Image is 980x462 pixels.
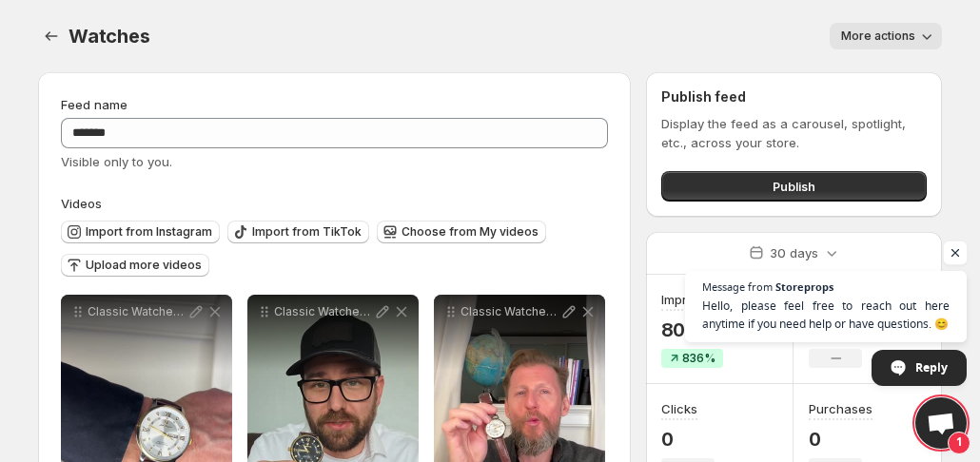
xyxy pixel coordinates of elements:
span: Upload more videos [86,258,202,273]
button: Import from Instagram [61,221,220,243]
p: Classic Watches Henrys Watches_7 [88,304,186,319]
span: Storeprops [775,281,833,292]
button: Publish [661,171,927,202]
span: Import from Instagram [86,224,212,240]
h3: Impressions [661,290,733,309]
span: Videos [61,196,102,211]
span: Hello, please feel free to reach out here anytime if you need help or have questions. 😊 [702,297,950,333]
span: Reply [915,351,948,384]
span: Publish [773,177,815,196]
span: Visible only to you. [61,154,172,169]
button: Upload more videos [61,254,209,277]
h3: Clicks [661,399,697,418]
h3: Purchases [809,399,872,418]
p: Classic Watches [PERSON_NAME] Watches_4 [461,304,559,319]
p: 30 days [770,243,818,262]
span: More actions [841,29,915,44]
p: Display the feed as a carousel, spotlight, etc., across your store. [661,114,927,152]
button: More actions [830,23,942,49]
span: Watches [69,25,150,48]
div: Open chat [915,397,967,449]
p: 0 [809,428,872,451]
button: Import from TikTok [227,221,369,243]
button: Settings [38,23,65,49]
button: Choose from My videos [377,221,546,243]
span: 836% [682,351,715,366]
span: Choose from My videos [402,224,539,240]
p: Classic Watches [PERSON_NAME] Watches_6 [274,304,373,319]
span: Feed name [61,97,127,112]
span: Message from [702,281,773,292]
span: Import from TikTok [252,224,362,240]
h2: Publish feed [661,87,927,106]
p: 0 [661,428,715,451]
span: 1 [948,432,970,454]
p: 805 [661,318,733,341]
